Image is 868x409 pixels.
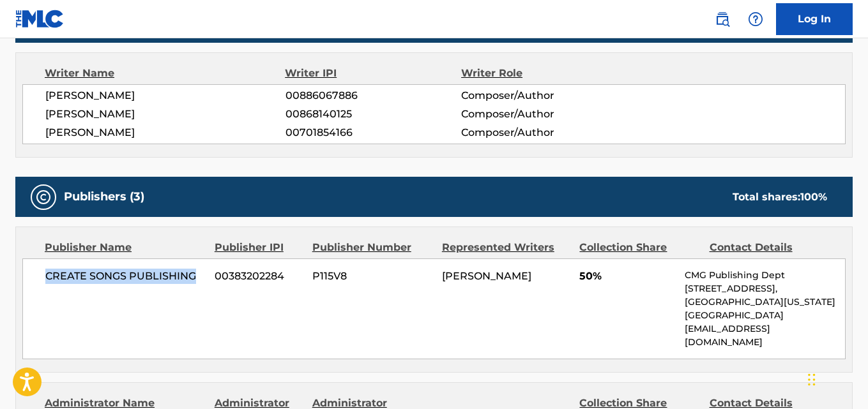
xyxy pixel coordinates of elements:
iframe: Chat Widget [804,348,868,409]
div: Writer IPI [285,66,461,81]
a: Public Search [710,6,735,32]
p: [GEOGRAPHIC_DATA] [685,309,845,322]
div: Collection Share [579,240,699,255]
span: 00886067886 [286,88,461,103]
p: CMG Publishing Dept [685,269,845,282]
div: Contact Details [710,240,830,255]
span: [PERSON_NAME] [442,270,531,282]
div: Drag [808,361,816,399]
span: 00383202284 [215,269,303,284]
span: [PERSON_NAME] [45,107,286,122]
div: Represented Writers [442,240,570,255]
span: 50% [579,269,675,284]
span: P115V8 [312,269,432,284]
span: [PERSON_NAME] [45,88,286,103]
div: Writer Name [45,66,285,81]
p: [STREET_ADDRESS], [685,282,845,295]
img: search [715,11,730,27]
span: [PERSON_NAME] [45,125,286,140]
p: [GEOGRAPHIC_DATA][US_STATE] [685,295,845,309]
div: Publisher Name [45,240,205,255]
span: 00868140125 [286,107,461,122]
span: Composer/Author [461,88,621,103]
div: Writer Role [461,66,621,81]
span: CREATE SONGS PUBLISHING [45,269,205,284]
span: 00701854166 [286,125,461,140]
h5: Publishers (3) [64,190,144,204]
img: help [748,11,763,27]
img: Publishers [36,190,51,205]
div: Total shares: [733,190,827,205]
p: [EMAIL_ADDRESS][DOMAIN_NAME] [685,322,845,349]
span: Composer/Author [461,125,621,140]
a: Log In [776,3,853,35]
div: Publisher Number [312,240,432,255]
div: Publisher IPI [215,240,303,255]
span: Composer/Author [461,107,621,122]
img: MLC Logo [15,10,65,28]
span: 100 % [800,191,827,203]
div: Help [743,6,768,32]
